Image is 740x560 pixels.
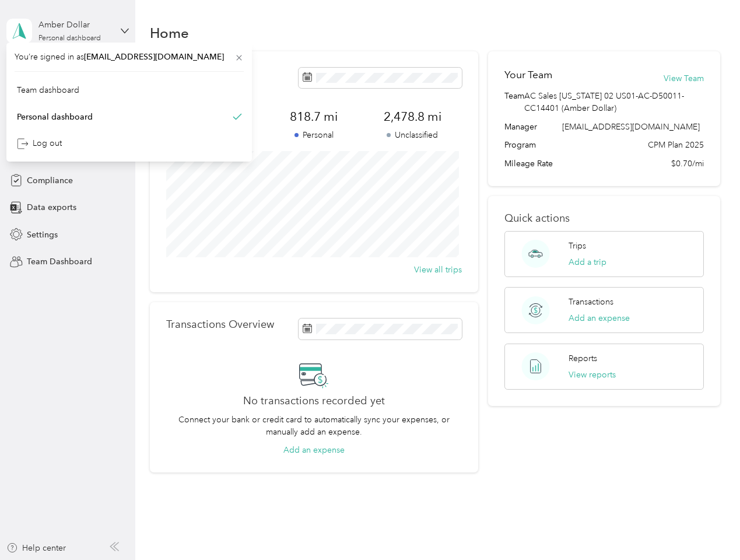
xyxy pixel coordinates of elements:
[38,19,111,31] div: Amber Dollar
[166,414,462,438] p: Connect your bank or credit card to automatically sync your expenses, or manually add an expense.
[648,139,704,151] span: CPM Plan 2025
[27,174,73,187] span: Compliance
[524,90,703,114] span: AC Sales [US_STATE] 02 US01-AC-D50011-CC14401 (Amber Dollar)
[15,51,244,63] span: You’re signed in as
[504,139,536,151] span: Program
[569,352,597,365] p: Reports
[504,157,553,170] span: Mileage Rate
[27,201,76,213] span: Data exports
[504,121,537,133] span: Manager
[27,256,92,268] span: Team Dashboard
[569,369,616,381] button: View reports
[150,27,189,39] h1: Home
[414,264,462,276] button: View all trips
[243,395,385,407] h2: No transactions recorded yet
[17,84,79,96] div: Team dashboard
[6,542,66,554] button: Help center
[504,212,703,225] p: Quick actions
[265,129,363,141] p: Personal
[504,68,552,82] h2: Your Team
[504,90,524,114] span: Team
[671,157,704,170] span: $0.70/mi
[84,52,224,62] span: [EMAIL_ADDRESS][DOMAIN_NAME]
[569,296,613,308] p: Transactions
[27,229,58,241] span: Settings
[569,256,606,268] button: Add a trip
[17,137,62,149] div: Log out
[363,129,462,141] p: Unclassified
[17,110,93,123] div: Personal dashboard
[265,108,363,125] span: 818.7 mi
[569,312,630,324] button: Add an expense
[569,240,586,252] p: Trips
[675,495,740,560] iframe: Everlance-gr Chat Button Frame
[562,122,700,132] span: [EMAIL_ADDRESS][DOMAIN_NAME]
[38,35,101,42] div: Personal dashboard
[283,444,345,456] button: Add an expense
[166,318,274,331] p: Transactions Overview
[363,108,462,125] span: 2,478.8 mi
[664,72,704,85] button: View Team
